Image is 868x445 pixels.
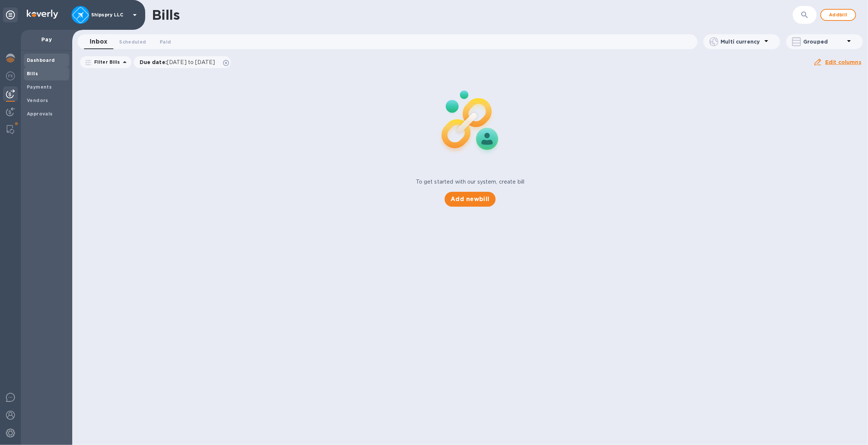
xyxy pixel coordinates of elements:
[27,111,53,117] b: Approvals
[119,38,146,46] span: Scheduled
[820,9,856,21] button: Addbill
[27,10,58,19] img: Logo
[3,7,18,22] div: Unpin categories
[27,71,38,76] b: Bills
[451,195,490,204] span: Add new bill
[416,178,525,186] p: To get started with our system, create bill
[27,84,52,90] b: Payments
[160,38,171,46] span: Paid
[140,58,219,66] p: Due date :
[91,12,128,18] p: Shipspry LLC
[27,57,55,63] b: Dashboard
[27,98,48,103] b: Vendors
[825,59,861,65] u: Edit columns
[803,38,845,45] p: Grouped
[827,10,849,19] span: Add bill
[152,7,179,23] h1: Bills
[27,36,66,43] p: Pay
[167,59,215,65] span: [DATE] to [DATE]
[90,36,107,47] span: Inbox
[134,56,231,68] div: Due date:[DATE] to [DATE]
[721,38,762,45] p: Multi currency
[6,71,15,80] img: Foreign exchange
[91,59,120,65] p: Filter Bills
[445,192,496,207] button: Add newbill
